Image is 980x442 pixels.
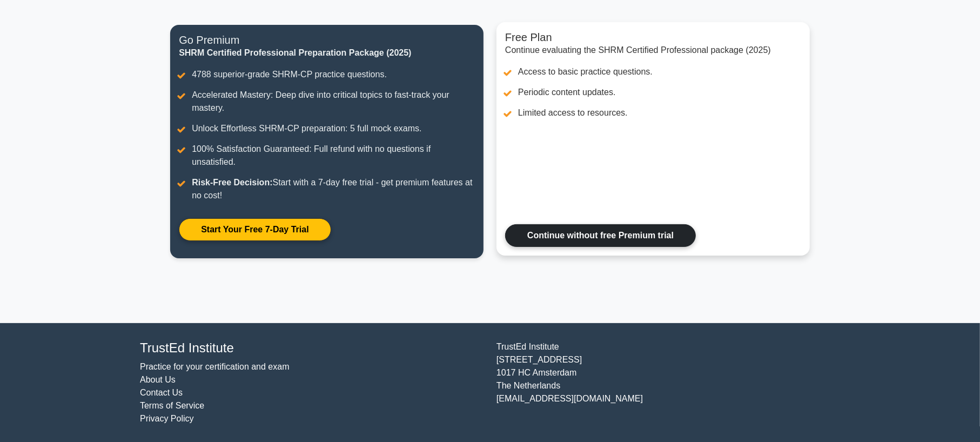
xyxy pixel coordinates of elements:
h4: TrustEd Institute [140,340,484,356]
a: Start Your Free 7-Day Trial [179,218,331,241]
a: Privacy Policy [140,414,194,423]
a: Contact Us [140,388,183,397]
a: Continue without free Premium trial [505,224,696,247]
a: About Us [140,375,176,384]
a: Terms of Service [140,401,204,410]
div: TrustEd Institute [STREET_ADDRESS] 1017 HC Amsterdam The Netherlands [EMAIL_ADDRESS][DOMAIN_NAME] [490,340,847,425]
a: Practice for your certification and exam [140,362,290,371]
